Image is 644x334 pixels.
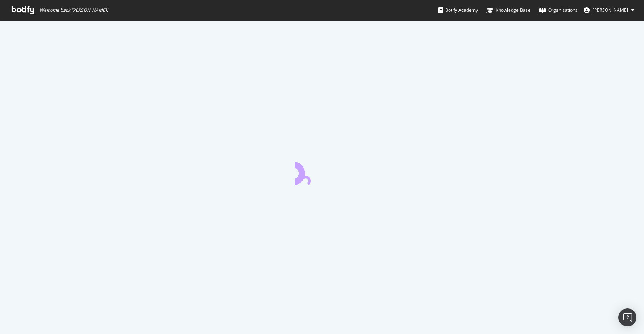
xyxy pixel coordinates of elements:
[486,6,530,14] div: Knowledge Base
[539,6,578,14] div: Organizations
[593,7,628,13] span: Austin Sarles
[295,158,349,185] div: animation
[40,7,108,13] span: Welcome back, [PERSON_NAME] !
[438,6,478,14] div: Botify Academy
[618,308,636,326] div: Open Intercom Messenger
[578,4,640,16] button: [PERSON_NAME]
